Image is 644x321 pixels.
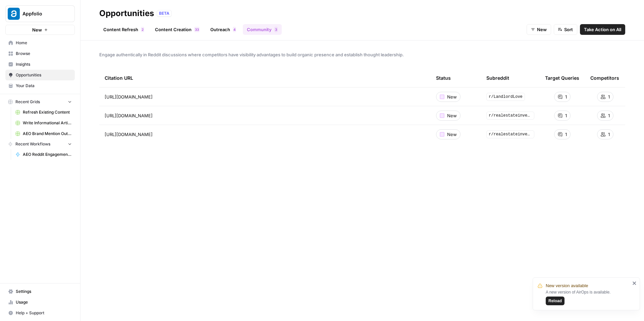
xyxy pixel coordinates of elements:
span: 3 [197,27,199,32]
a: Community3 [243,24,282,35]
span: Take Action on All [584,26,621,33]
div: Opportunities [99,8,154,19]
button: New [527,24,551,35]
span: 4 [233,27,235,32]
span: Home [16,40,72,46]
span: AEO Reddit Engagement - Fork [23,151,72,157]
div: Status [436,69,451,87]
span: Recent Grids [15,99,40,105]
span: 1 [608,93,610,100]
span: [URL][DOMAIN_NAME] [105,112,153,119]
a: Settings [5,286,75,297]
span: 3 [195,27,197,32]
a: Content Creation33 [151,24,204,35]
div: 4 [233,27,236,32]
span: New [447,112,457,119]
span: Your Data [16,83,72,89]
span: r/realestateinvesting [486,112,534,120]
button: Recent Workflows [5,139,75,149]
button: close [632,280,637,286]
span: New [32,26,42,33]
span: AEO Brand Mention Outreach [23,131,72,137]
span: Insights [16,61,72,67]
div: 33 [194,27,200,32]
span: New version available [546,282,588,289]
button: Take Action on All [580,24,625,35]
span: 1 [608,131,610,138]
span: [URL][DOMAIN_NAME] [105,93,153,100]
span: 1 [608,112,610,119]
a: Write Informational Article [12,118,75,128]
a: Outreach4 [206,24,240,35]
div: Citation URL [105,69,425,87]
button: New [5,25,75,35]
span: [URL][DOMAIN_NAME] [105,131,153,138]
div: Target Queries [545,69,579,87]
span: r/LandlordLove [486,93,525,101]
a: Insights [5,59,75,70]
span: 1 [565,131,567,138]
span: r/realestateinvesting [486,130,534,138]
span: Appfolio [22,10,63,17]
a: AEO Brand Mention Outreach [12,128,75,139]
span: New [537,26,547,33]
span: Sort [564,26,573,33]
button: Recent Grids [5,97,75,107]
span: 2 [142,27,144,32]
button: Reload [546,297,565,305]
span: 1 [565,93,567,100]
span: Settings [16,288,72,295]
span: Usage [16,299,72,305]
div: Competitors [590,69,619,87]
span: Engage authentically in Reddit discussions where competitors have visibility advantages to build ... [99,51,625,58]
span: Help + Support [16,310,72,316]
div: 3 [274,27,278,32]
div: BETA [157,10,172,17]
div: 2 [141,27,144,32]
a: Content Refresh2 [99,24,148,35]
span: Recent Workflows [15,141,50,147]
button: Workspace: Appfolio [5,5,75,22]
a: Refresh Existing Content [12,107,75,118]
span: New [447,131,457,138]
div: Subreddit [486,69,509,87]
a: Usage [5,297,75,308]
span: 3 [275,27,277,32]
a: Home [5,38,75,48]
span: Browse [16,51,72,57]
span: New [447,93,457,100]
a: Opportunities [5,70,75,80]
span: Reload [548,298,562,304]
span: Refresh Existing Content [23,109,72,115]
button: Help + Support [5,308,75,318]
a: AEO Reddit Engagement - Fork [12,149,75,160]
a: Browse [5,48,75,59]
span: Write Informational Article [23,120,72,126]
a: Your Data [5,80,75,91]
span: 1 [565,112,567,119]
div: A new version of AirOps is available. [546,289,630,305]
img: Appfolio Logo [8,8,20,20]
button: Sort [554,24,577,35]
span: Opportunities [16,72,72,78]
